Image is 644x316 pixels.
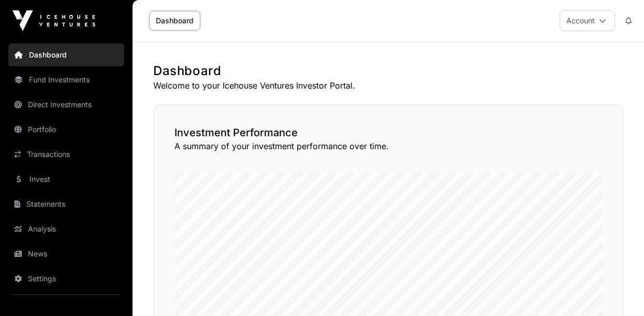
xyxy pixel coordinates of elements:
[8,68,124,91] a: Fund Investments
[560,10,615,31] button: Account
[8,44,124,66] a: Dashboard
[592,266,644,316] iframe: Chat Widget
[153,79,623,92] p: Welcome to your Icehouse Ventures Investor Portal.
[153,63,623,79] h1: Dashboard
[8,242,124,265] a: News
[8,267,124,290] a: Settings
[8,118,124,141] a: Portfolio
[149,11,200,31] a: Dashboard
[12,10,95,31] img: Icehouse Ventures Logo
[8,168,124,191] a: Invest
[174,125,602,140] h2: Investment Performance
[8,193,124,216] a: Statements
[8,143,124,166] a: Transactions
[8,218,124,240] a: Analysis
[8,93,124,116] a: Direct Investments
[174,140,602,152] p: A summary of your investment performance over time.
